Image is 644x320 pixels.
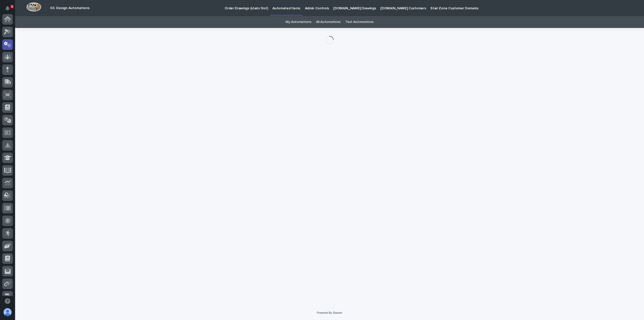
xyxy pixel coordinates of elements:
[50,6,90,10] h2: 03. Design Automations
[26,2,41,12] img: Workspace Logo
[345,16,374,28] a: Test Automations
[11,5,13,8] p: 3
[2,296,13,306] button: Open support chat
[286,16,311,28] a: My Automations
[317,311,342,314] a: Powered By Stacker
[6,6,13,14] div: Notifications3
[2,307,13,317] button: users-avatar
[316,16,341,28] a: All Automations
[2,3,13,14] button: Notifications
